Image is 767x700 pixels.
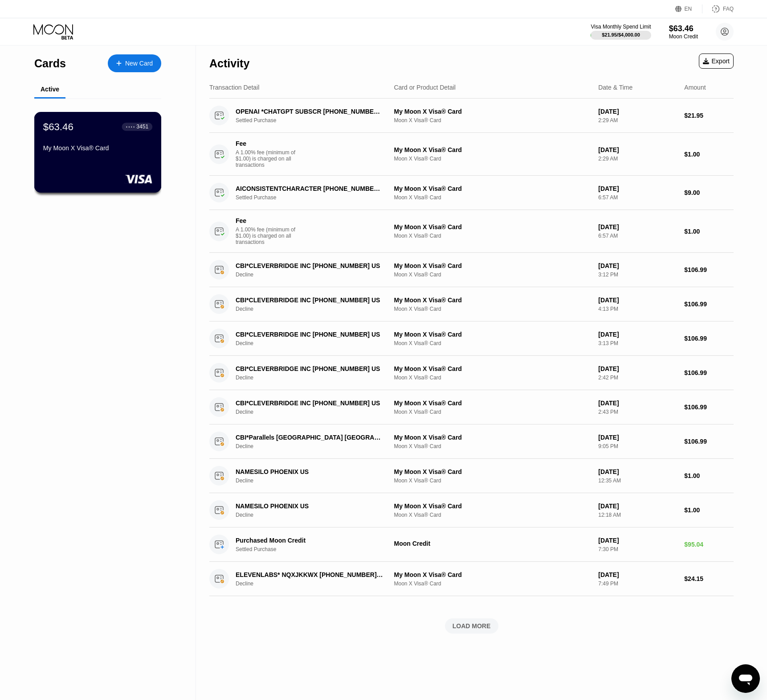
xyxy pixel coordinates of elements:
[394,108,591,115] div: My Moon X Visa® Card
[209,287,734,321] div: CBI*CLEVERBRIDGE INC [PHONE_NUMBER] USDeclineMy Moon X Visa® CardMoon X Visa® Card[DATE]4:13 PM$1...
[394,399,591,407] div: My Moon X Visa® Card
[598,117,677,124] div: 2:29 AM
[209,84,259,91] div: Transaction Detail
[598,233,677,239] div: 6:57 AM
[209,618,734,634] div: LOAD MORE
[236,306,396,312] div: Decline
[453,622,491,630] div: LOAD MORE
[598,546,677,552] div: 7:30 PM
[236,149,302,168] div: A 1.00% fee (minimum of $1.00) is charged on all transactions
[684,112,734,119] div: $21.95
[669,24,698,33] div: $63.46
[598,156,677,162] div: 2:29 AM
[209,356,734,390] div: CBI*CLEVERBRIDGE INC [PHONE_NUMBER] USDeclineMy Moon X Visa® CardMoon X Visa® Card[DATE]2:42 PM$1...
[236,340,396,346] div: Decline
[236,399,384,407] div: CBI*CLEVERBRIDGE INC [PHONE_NUMBER] US
[598,365,677,372] div: [DATE]
[209,253,734,287] div: CBI*CLEVERBRIDGE INC [PHONE_NUMBER] USDeclineMy Moon X Visa® CardMoon X Visa® Card[DATE]3:12 PM$1...
[598,194,677,201] div: 6:57 AM
[209,527,734,562] div: Purchased Moon CreditSettled PurchaseMoon Credit[DATE]7:30 PM$95.04
[125,60,153,67] div: New Card
[699,54,734,69] div: Export
[394,146,591,153] div: My Moon X Visa® Card
[394,340,591,346] div: Moon X Visa® Card
[394,375,591,381] div: Moon X Visa® Card
[394,272,591,278] div: Moon X Visa® Card
[236,434,384,441] div: CBI*Parallels [GEOGRAPHIC_DATA] [GEOGRAPHIC_DATA]
[236,537,384,544] div: Purchased Moon Credit
[598,223,677,231] div: [DATE]
[684,472,734,479] div: $1.00
[236,443,396,449] div: Decline
[731,664,760,693] iframe: Button to launch messaging window
[236,226,302,245] div: A 1.00% fee (minimum of $1.00) is charged on all transactions
[209,99,734,133] div: OPENAI *CHATGPT SUBSCR [PHONE_NUMBER] USSettled PurchaseMy Moon X Visa® CardMoon X Visa® Card[DAT...
[723,6,734,12] div: FAQ
[41,86,59,93] div: Active
[598,108,677,115] div: [DATE]
[684,335,734,342] div: $106.99
[394,468,591,475] div: My Moon X Visa® Card
[236,375,396,381] div: Decline
[684,151,734,158] div: $1.00
[394,185,591,192] div: My Moon X Visa® Card
[598,331,677,338] div: [DATE]
[684,84,706,91] div: Amount
[209,562,734,596] div: ELEVENLABS* NQXJKKWX [PHONE_NUMBER] USDeclineMy Moon X Visa® CardMoon X Visa® Card[DATE]7:49 PM$2...
[394,306,591,312] div: Moon X Visa® Card
[598,468,677,475] div: [DATE]
[394,409,591,415] div: Moon X Visa® Card
[209,459,734,493] div: NAMESILO PHOENIX USDeclineMy Moon X Visa® CardMoon X Visa® Card[DATE]12:35 AM$1.00
[209,321,734,356] div: CBI*CLEVERBRIDGE INC [PHONE_NUMBER] USDeclineMy Moon X Visa® CardMoon X Visa® Card[DATE]3:13 PM$1...
[684,575,734,582] div: $24.15
[394,571,591,578] div: My Moon X Visa® Card
[136,124,148,130] div: 3451
[209,493,734,527] div: NAMESILO PHOENIX USDeclineMy Moon X Visa® CardMoon X Visa® Card[DATE]12:18 AM$1.00
[236,502,384,510] div: NAMESILO PHOENIX US
[236,217,298,224] div: Fee
[236,117,396,124] div: Settled Purchase
[236,409,396,415] div: Decline
[209,390,734,424] div: CBI*CLEVERBRIDGE INC [PHONE_NUMBER] USDeclineMy Moon X Visa® CardMoon X Visa® Card[DATE]2:43 PM$1...
[598,296,677,304] div: [DATE]
[598,84,632,91] div: Date & Time
[598,340,677,346] div: 3:13 PM
[702,4,734,13] div: FAQ
[602,32,640,37] div: $21.95 / $4,000.00
[703,58,730,65] div: Export
[598,571,677,578] div: [DATE]
[236,108,384,115] div: OPENAI *CHATGPT SUBSCR [PHONE_NUMBER] US
[394,233,591,239] div: Moon X Visa® Card
[598,146,677,153] div: [DATE]
[394,478,591,484] div: Moon X Visa® Card
[236,272,396,278] div: Decline
[236,140,298,147] div: Fee
[598,399,677,407] div: [DATE]
[43,121,73,132] div: $63.46
[43,144,152,152] div: My Moon X Visa® Card
[236,546,396,552] div: Settled Purchase
[598,443,677,449] div: 9:05 PM
[236,365,384,372] div: CBI*CLEVERBRIDGE INC [PHONE_NUMBER] US
[685,6,692,12] div: EN
[209,133,734,176] div: FeeA 1.00% fee (minimum of $1.00) is charged on all transactionsMy Moon X Visa® CardMoon X Visa® ...
[394,223,591,231] div: My Moon X Visa® Card
[394,117,591,124] div: Moon X Visa® Card
[394,540,591,547] div: Moon Credit
[675,4,702,13] div: EN
[236,581,396,587] div: Decline
[598,185,677,192] div: [DATE]
[209,210,734,253] div: FeeA 1.00% fee (minimum of $1.00) is charged on all transactionsMy Moon X Visa® CardMoon X Visa® ...
[394,512,591,518] div: Moon X Visa® Card
[684,438,734,445] div: $106.99
[684,369,734,376] div: $106.99
[108,54,161,72] div: New Card
[684,506,734,514] div: $1.00
[394,443,591,449] div: Moon X Visa® Card
[598,478,677,484] div: 12:35 AM
[598,375,677,381] div: 2:42 PM
[394,194,591,201] div: Moon X Visa® Card
[684,301,734,308] div: $106.99
[394,502,591,510] div: My Moon X Visa® Card
[598,409,677,415] div: 2:43 PM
